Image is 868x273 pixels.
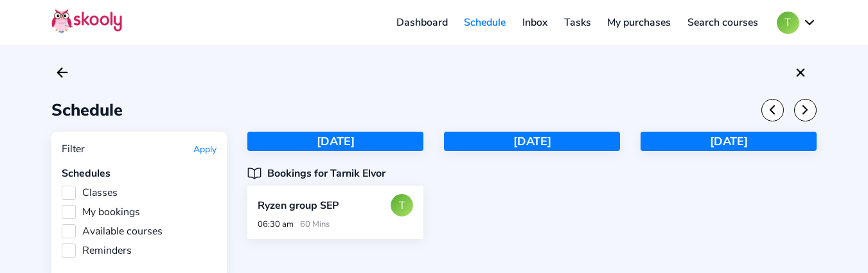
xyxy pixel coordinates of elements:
[456,12,515,33] a: Schedule
[258,198,344,213] div: Ryzen group SEP
[51,8,122,33] img: Skooly
[62,186,118,200] label: Classes
[790,62,811,84] button: close
[247,132,423,151] div: [DATE]
[641,132,817,151] div: [DATE]
[62,142,85,156] div: Filter
[247,166,261,181] ion-icon: book outline
[599,12,679,33] a: My purchases
[391,194,413,216] div: T
[300,218,330,230] div: 60 Mins
[51,62,73,84] button: arrow back outline
[62,224,163,238] label: Available courses
[514,12,556,33] a: Inbox
[51,99,123,121] span: Schedule
[55,65,70,80] ion-icon: arrow back outline
[388,12,456,33] a: Dashboard
[556,12,599,33] a: Tasks
[777,12,817,34] button: Tchevron down outline
[765,103,779,117] ion-icon: chevron back outline
[798,103,812,117] ion-icon: chevron forward outline
[679,12,766,33] a: Search courses
[444,132,620,151] div: [DATE]
[62,243,132,258] label: Reminders
[793,65,808,80] ion-icon: close
[267,166,385,181] span: Bookings for Tarnik Elvor
[761,99,784,121] button: chevron back outline
[62,166,217,181] div: Schedules
[258,218,300,230] div: 06:30 am
[193,143,217,155] button: Apply
[62,205,140,219] label: My bookings
[794,99,817,121] button: chevron forward outline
